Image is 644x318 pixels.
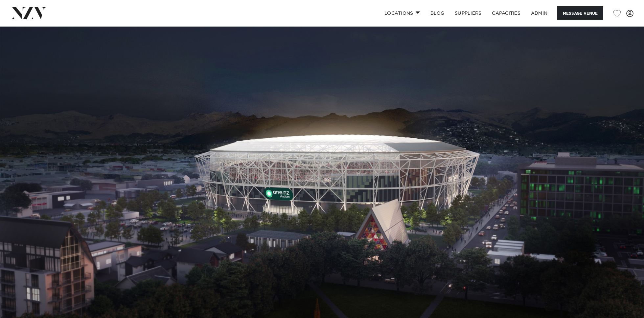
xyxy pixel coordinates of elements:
[449,6,487,20] a: SUPPLIERS
[379,6,425,20] a: Locations
[526,6,553,20] a: ADMIN
[487,6,526,20] a: Capacities
[11,7,46,19] img: nzv-logo.png
[425,6,449,20] a: BLOG
[557,6,603,20] button: Message Venue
